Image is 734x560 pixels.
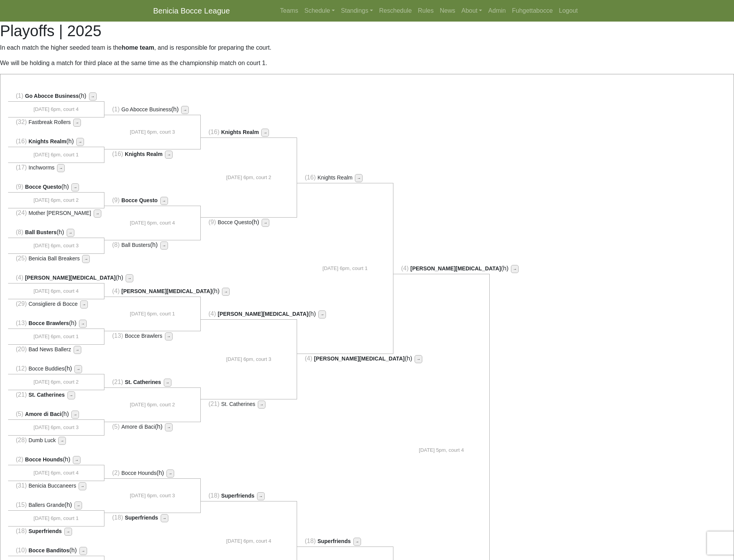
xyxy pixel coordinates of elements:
li: (h) [8,137,104,147]
span: Ballers Grande [29,502,64,508]
span: [PERSON_NAME][MEDICAL_DATA] [314,355,405,362]
span: Benicia Ball Breakers [29,255,80,262]
span: Superfriends [317,538,351,544]
span: Benicia Buccaneers [29,483,76,489]
span: [DATE] 6pm, court 1 [34,333,79,340]
span: (2) [16,456,24,463]
a: Admin [485,3,509,18]
span: (16) [208,129,219,135]
span: Bocce Questo [25,184,61,190]
span: Fastbreak Rollers [29,119,71,125]
button: → [76,138,84,146]
span: (24) [16,210,27,216]
span: Superfriends [125,515,158,521]
li: (h) [104,422,201,432]
span: [DATE] 6pm, court 1 [34,515,79,522]
span: St. Catherines [29,392,65,398]
li: (h) [8,91,104,102]
span: (5) [16,411,24,417]
button: → [71,411,79,419]
span: Consigliere di Bocce [29,301,78,307]
a: Teams [277,3,301,18]
button: → [74,365,82,373]
li: (h) [104,468,201,479]
li: (h) [8,273,104,283]
span: Bocce Brawlers [29,320,69,326]
span: Amore di Baci [25,411,61,417]
a: Rules [415,3,437,18]
button: → [74,501,82,510]
li: (h) [297,354,393,364]
span: (17) [16,164,27,171]
a: About [458,3,485,18]
span: (1) [112,106,120,112]
span: St. Catherines [221,401,255,407]
li: (h) [201,309,297,320]
span: Bocce Banditos [29,547,69,553]
button: → [165,151,173,159]
span: [DATE] 6pm, court 2 [130,401,175,409]
span: (31) [16,482,27,489]
span: (5) [112,423,120,430]
span: Bocce Buddies [29,366,64,372]
span: (8) [112,241,120,248]
a: Logout [556,3,581,18]
span: (9) [208,219,216,225]
span: (21) [112,379,123,385]
span: Dumb Luck [29,437,56,443]
span: (4) [305,355,312,362]
li: (h) [8,546,104,556]
span: [DATE] 6pm, court 2 [34,378,79,386]
span: Bocce Questo [121,197,158,203]
span: (16) [112,151,123,157]
span: [DATE] 6pm, court 1 [34,151,79,159]
a: News [437,3,458,18]
button: → [89,92,97,101]
li: (h) [104,240,201,250]
button: → [73,119,81,127]
span: [DATE] 6pm, court 3 [34,424,79,431]
span: [DATE] 6pm, court 3 [34,242,79,250]
li: (h) [8,500,104,511]
button: → [67,229,74,237]
li: (h) [8,455,104,465]
span: (9) [16,183,24,190]
button: → [257,492,265,500]
a: Standings [338,3,376,18]
span: [DATE] 5pm, court 4 [419,446,464,454]
span: (21) [208,401,219,407]
span: [DATE] 6pm, court 4 [226,537,271,545]
button: → [64,528,72,536]
span: (13) [112,332,123,339]
button: → [261,129,269,137]
span: [DATE] 6pm, court 3 [130,492,175,500]
span: Go Abocce Business [25,93,79,99]
strong: home team [122,44,154,51]
span: (25) [16,255,27,262]
button: → [82,255,90,263]
button: → [164,379,171,387]
span: [DATE] 6pm, court 1 [130,310,175,318]
span: (12) [16,365,27,372]
a: Benicia Bocce League [153,3,230,18]
span: (21) [16,391,27,398]
li: (h) [393,264,490,274]
span: (8) [16,229,24,235]
button: → [94,210,101,218]
li: (h) [104,105,201,115]
li: (h) [8,364,104,374]
span: (1) [16,92,24,99]
span: Inchworms [29,164,55,171]
li: (h) [8,409,104,420]
span: (18) [112,514,123,521]
li: (h) [104,287,201,297]
span: (10) [16,547,27,553]
span: (4) [112,288,120,294]
span: (20) [16,346,27,352]
span: Amore di Baci [121,424,155,430]
span: (18) [16,528,27,534]
a: Fuhgettabocce [509,3,556,18]
button: → [166,469,174,478]
span: Knights Realm [317,174,353,181]
button: → [74,346,81,354]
